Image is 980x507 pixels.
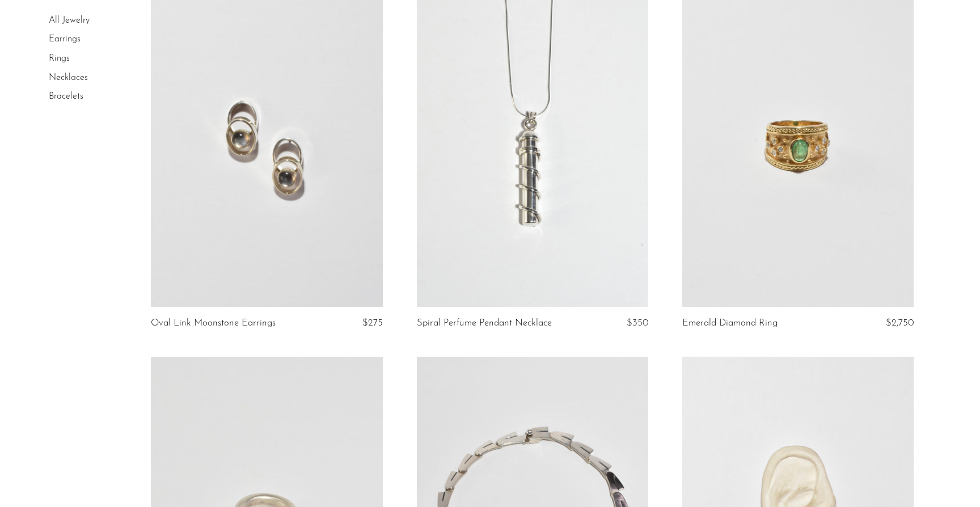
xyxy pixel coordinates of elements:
a: Earrings [49,35,81,44]
a: All Jewelry [49,16,90,25]
a: Oval Link Moonstone Earrings [151,318,276,328]
a: Emerald Diamond Ring [682,318,778,328]
span: $350 [627,318,648,328]
a: Rings [49,54,70,63]
span: $275 [362,318,383,328]
a: Spiral Perfume Pendant Necklace [417,318,552,328]
a: Bracelets [49,92,83,101]
a: Necklaces [49,73,88,82]
span: $2,750 [886,318,914,328]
